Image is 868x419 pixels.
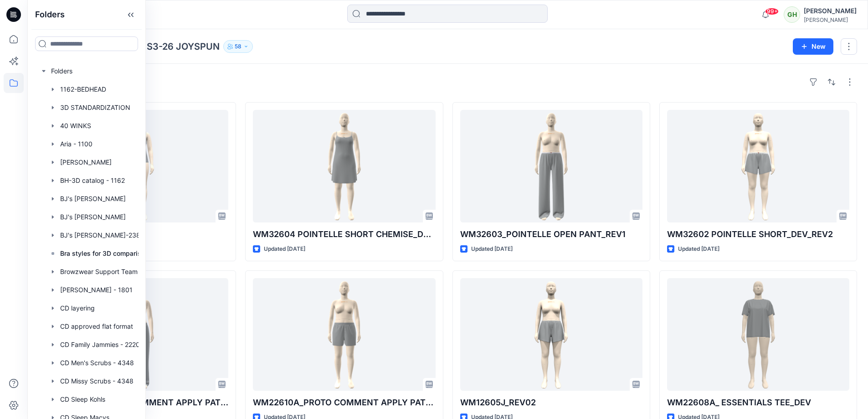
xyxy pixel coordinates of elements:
a: WM12605J_REV02 [460,278,642,391]
button: 58 [223,40,253,53]
p: Updated [DATE] [678,244,719,254]
div: [PERSON_NAME] [804,16,857,23]
div: [PERSON_NAME] [804,5,857,16]
a: WM22610A_PROTO COMMENT APPLY PATTERN_REV1 [253,278,435,391]
p: 58 [235,41,241,52]
p: Updated [DATE] [264,244,305,254]
a: WM32602 POINTELLE SHORT_DEV_REV2 [667,110,849,222]
p: WM32603_POINTELLE OPEN PANT_REV1 [460,228,642,241]
a: WM32603_POINTELLE OPEN PANT_REV1 [460,110,642,222]
p: Updated [DATE] [471,244,513,254]
p: WM32604 POINTELLE SHORT CHEMISE_DEV_REV1 [253,228,435,241]
p: S3-26 JOYSPUN [147,40,220,53]
p: Bra styles for 3D comparison [60,248,149,259]
button: New [793,38,833,55]
div: GH [784,6,800,23]
span: 99+ [765,8,779,15]
p: WM32602 POINTELLE SHORT_DEV_REV2 [667,228,849,241]
p: WM22610A_PROTO COMMENT APPLY PATTERN_REV1 [253,396,435,409]
p: WM12605J_REV02 [460,396,642,409]
a: WM32604 POINTELLE SHORT CHEMISE_DEV_REV1 [253,110,435,222]
p: WM22608A_ ESSENTIALS TEE_DEV [667,396,849,409]
a: WM22608A_ ESSENTIALS TEE_DEV [667,278,849,391]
